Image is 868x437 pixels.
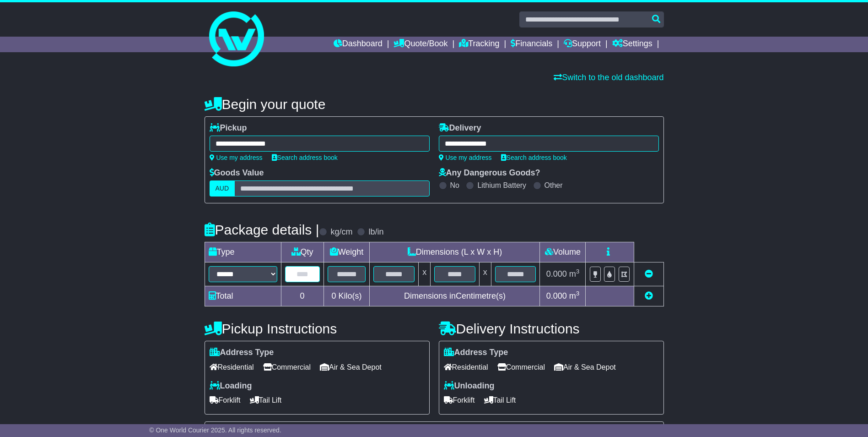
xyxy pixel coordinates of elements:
sup: 3 [576,268,580,275]
a: Search address book [272,154,338,161]
label: AUD [210,180,235,197]
td: x [479,262,491,286]
a: Add new item [645,291,653,300]
td: 0 [281,286,323,306]
label: Pickup [210,123,247,133]
span: Tail Lift [250,393,282,407]
td: Dimensions (L x W x H) [370,242,540,262]
label: Loading [210,381,252,391]
a: Use my address [439,154,492,161]
label: Delivery [439,123,481,133]
a: Tracking [459,37,499,52]
span: 0.000 [546,291,567,300]
td: Dimensions in Centimetre(s) [370,286,540,306]
td: Weight [323,242,370,262]
h4: Delivery Instructions [439,321,664,336]
a: Use my address [210,154,263,161]
label: Any Dangerous Goods? [439,168,540,178]
h4: Begin your quote [205,97,664,112]
span: Commercial [497,360,545,374]
span: m [569,269,580,279]
span: © One World Courier 2025. All rights reserved. [149,426,281,434]
label: Unloading [444,381,495,391]
a: Settings [612,37,652,52]
label: Other [545,181,563,190]
h4: Pickup Instructions [205,321,430,336]
label: Lithium Battery [477,181,526,190]
span: Forklift [210,393,241,407]
label: Address Type [444,348,508,358]
span: Air & Sea Depot [320,360,382,374]
td: Qty [281,242,323,262]
label: lb/in [368,227,383,237]
a: Dashboard [334,37,383,52]
sup: 3 [576,290,580,297]
td: Kilo(s) [323,286,370,306]
a: Support [564,37,601,52]
a: Quote/Book [394,37,447,52]
td: Type [205,242,281,262]
td: Total [205,286,281,306]
span: Residential [210,360,254,374]
td: Volume [540,242,586,262]
span: Air & Sea Depot [554,360,616,374]
label: Goods Value [210,168,264,178]
label: kg/cm [330,227,352,237]
span: m [569,291,580,300]
a: Switch to the old dashboard [554,73,663,82]
a: Financials [511,37,552,52]
span: Commercial [263,360,311,374]
a: Remove this item [645,269,653,279]
span: 0 [331,291,336,300]
span: 0.000 [546,269,567,279]
label: Address Type [210,348,274,358]
span: Forklift [444,393,475,407]
label: No [450,181,459,190]
span: Tail Lift [484,393,516,407]
td: x [419,262,431,286]
span: Residential [444,360,488,374]
a: Search address book [501,154,567,161]
h4: Package details | [205,222,319,237]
